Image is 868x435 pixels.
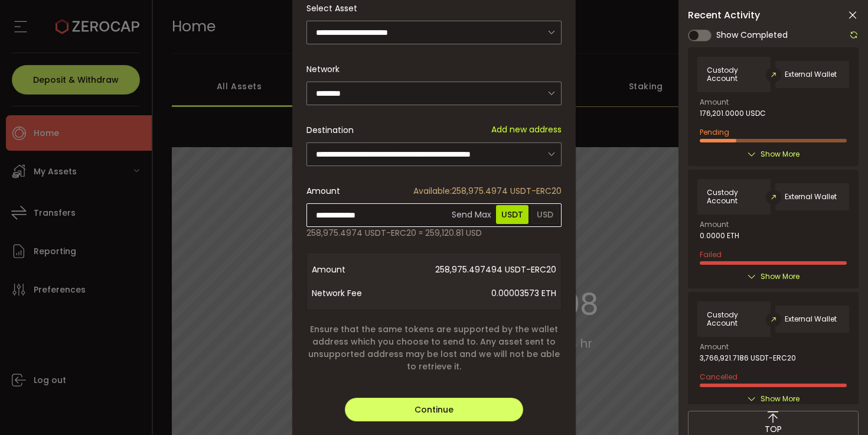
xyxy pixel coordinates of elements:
[785,70,837,79] span: External Wallet
[688,11,760,20] span: Recent Activity
[312,258,406,281] span: Amount
[700,372,738,382] span: Cancelled
[306,227,482,239] span: 258,975.4974 USDT-ERC20 ≈ 259,120.81 USD
[785,315,837,323] span: External Wallet
[491,124,562,136] span: Add new address
[707,66,762,83] span: Custody Account
[450,203,493,226] span: Send Max
[413,185,452,197] span: Available:
[306,124,354,136] span: Destination
[761,148,800,160] span: Show More
[413,185,562,197] span: 258,975.4974 USDT-ERC20
[716,29,788,41] span: Show Completed
[700,109,766,118] span: 176,201.0000 USDC
[415,404,453,415] span: Continue
[707,311,762,327] span: Custody Account
[306,63,347,75] label: Network
[700,232,739,240] span: 0.0000 ETH
[406,258,556,281] span: 258,975.497494 USDT-ERC20
[306,323,562,373] span: Ensure that the same tokens are supported by the wallet address which you choose to send to. Any ...
[809,378,868,435] iframe: Chat Widget
[306,2,364,14] label: Select Asset
[700,127,729,137] span: Pending
[761,393,800,405] span: Show More
[406,281,556,305] span: 0.00003573 ETH
[700,354,796,362] span: 3,766,921.7186 USDT-ERC20
[761,271,800,283] span: Show More
[345,398,523,421] button: Continue
[700,249,722,259] span: Failed
[809,378,868,435] div: Widżet czatu
[306,185,340,197] span: Amount
[707,189,762,205] span: Custody Account
[312,281,406,305] span: Network Fee
[700,99,729,106] span: Amount
[785,193,837,201] span: External Wallet
[496,205,528,224] span: USDT
[700,343,729,350] span: Amount
[700,221,729,228] span: Amount
[531,205,559,224] span: USD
